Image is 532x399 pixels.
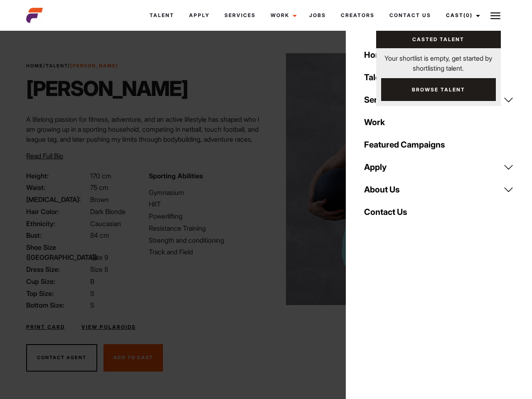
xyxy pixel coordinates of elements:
strong: [PERSON_NAME] [70,63,118,69]
span: Bust: [26,230,89,240]
img: Burger icon [490,11,500,21]
li: Resistance Training [149,223,261,233]
span: Dark Blonde [90,207,126,216]
a: Creators [333,4,382,27]
a: Work [359,111,519,133]
span: S [90,301,94,309]
a: Talent [142,4,182,27]
span: 170 cm [90,172,111,180]
span: Bottom Size: [26,300,89,310]
button: Read Full Bio [26,151,63,161]
a: Services [359,89,519,111]
a: Casted Talent [376,31,501,48]
span: / / [26,62,118,69]
a: Jobs [302,4,333,27]
a: View Polaroids [81,323,136,331]
span: B [90,277,94,286]
li: HIIT [149,199,261,209]
button: Add To Cast [103,344,163,372]
a: Contact Us [382,4,438,27]
li: Gymnasium [149,187,261,197]
span: Height: [26,171,89,181]
span: Size 9 [90,253,108,261]
span: Ethnicity: [26,219,89,229]
span: Add To Cast [113,355,153,360]
span: 75 cm [90,183,108,192]
span: Dress Size: [26,264,89,274]
a: Talent [359,66,519,89]
span: Top Size: [26,288,89,298]
a: Home [359,44,519,66]
p: Your shortlist is empty, get started by shortlisting talent. [376,48,501,73]
a: About Us [359,178,519,201]
p: A lifelong passion for fitness, adventure, and an active lifestyle has shaped who I am growing up... [26,114,261,154]
span: 84 cm [90,231,109,239]
span: Brown [90,195,109,204]
a: Print Card [26,323,65,331]
span: Cup Size: [26,276,89,286]
a: Apply [182,4,217,27]
strong: Sporting Abilities [149,172,203,180]
a: Contact Us [359,201,519,223]
button: Contact Agent [26,344,97,372]
a: Home [26,63,43,69]
span: (0) [463,12,473,18]
a: Browse Talent [381,78,496,101]
a: Cast(0) [438,4,485,27]
span: Read Full Bio [26,152,63,160]
li: Track and Field [149,247,261,257]
span: Waist: [26,182,89,192]
span: Shoe Size ([GEOGRAPHIC_DATA]): [26,242,89,262]
h1: [PERSON_NAME] [26,76,188,101]
img: cropped-aefm-brand-fav-22-square.png [26,7,43,24]
span: [MEDICAL_DATA]: [26,195,89,204]
span: S [90,289,94,298]
a: Services [217,4,263,27]
li: Powerlifting [149,211,261,221]
a: Talent [46,63,68,69]
a: Work [263,4,302,27]
a: Apply [359,156,519,178]
a: Featured Campaigns [359,133,519,156]
li: Strength and conditioning [149,235,261,245]
span: Hair Color: [26,207,89,217]
span: Size 8 [90,265,108,273]
span: Caucasian [90,219,121,228]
